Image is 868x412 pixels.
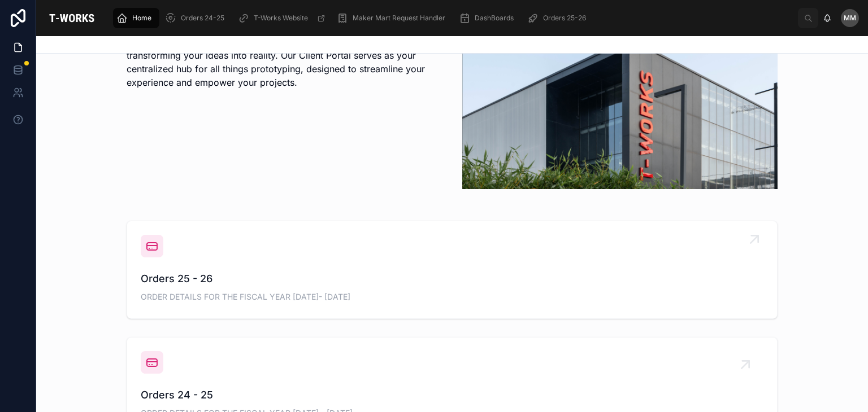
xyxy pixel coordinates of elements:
span: ORDER DETAILS FOR THE FISCAL YEAR [DATE]- [DATE] [141,291,763,303]
span: Orders 24 - 25 [141,387,763,403]
a: Orders 25 - 26ORDER DETAILS FOR THE FISCAL YEAR [DATE]- [DATE] [127,221,777,318]
img: App logo [45,9,98,27]
span: T-Works Website [254,14,308,23]
a: T-Works Website [235,8,331,28]
a: Orders 25-26 [524,8,594,28]
span: MM [844,14,856,23]
span: Orders 25-26 [543,14,586,23]
p: As the largest prototyping center in the region, T-Works is dedicated to transforming your ideas ... [127,35,442,89]
a: DashBoards [455,8,522,28]
span: Orders 25 - 26 [141,271,763,287]
span: Home [132,14,151,23]
a: Maker Mart Request Handler [333,8,453,28]
a: Orders 24-25 [162,8,232,28]
a: Home [113,8,159,28]
div: scrollable content [107,6,798,30]
span: Orders 24-25 [181,14,224,23]
span: DashBoards [475,14,514,23]
span: Maker Mart Request Handler [353,14,445,23]
img: 20656-Tworks-build.png [462,33,778,189]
